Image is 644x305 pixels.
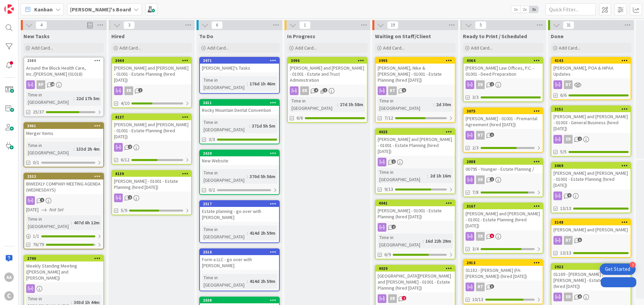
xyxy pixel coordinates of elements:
[23,173,104,249] a: 2532BIWEEKLY COMPANY MEETING AGENDA (WEDNESDAYS)[DATE]Not SetTime in [GEOGRAPHIC_DATA]:407d 6h 12...
[199,150,280,195] a: 2620New WebsiteTime in [GEOGRAPHIC_DATA]:370d 5h 56m0/2
[40,198,44,202] span: 1
[490,177,494,181] span: 1
[551,57,631,100] a: 4143[PERSON_NAME], POA & HIPAA UpdatesRT6/6
[138,88,143,92] span: 1
[376,265,455,292] div: 4029[GEOGRAPHIC_DATA][PERSON_NAME] and [PERSON_NAME] - 01001 - Estate Planning (hired [DATE])
[36,21,47,29] span: 4
[529,6,538,13] span: 3x
[24,123,103,129] div: 3061
[511,6,520,13] span: 1x
[464,260,543,281] div: 291301182 - [PERSON_NAME] (FA: [PERSON_NAME]) (hired [DATE])
[560,148,567,155] span: 5/5
[203,250,279,254] div: 2516
[73,95,74,102] span: :
[464,108,543,129] div: 3075[PERSON_NAME] - 01001 - Premarital Agreement (hired [DATE])
[288,58,367,64] div: 3096
[551,163,631,189] div: 3069[PERSON_NAME] and [PERSON_NAME] - 01001 - Estate Planning (hired [DATE])
[73,145,74,153] span: :
[554,163,631,168] div: 3069
[338,101,365,108] div: 27d 3h 58m
[112,177,191,192] div: [PERSON_NAME] - 01001 - Estate Planning (hired [DATE])
[464,203,543,230] div: 3167[PERSON_NAME] and [PERSON_NAME] - 01002 - Estate Planning (hired [DATE])
[209,186,215,194] span: 0/2
[27,58,103,63] div: 2580
[323,88,327,92] span: 1
[200,64,279,72] div: [PERSON_NAME]'s Tasks
[24,255,103,261] div: 2740
[74,95,101,102] div: 22d 17h 5m
[250,122,277,130] div: 371d 5h 5m
[288,86,367,95] div: ER
[247,229,248,237] span: :
[463,107,543,153] a: 3075[PERSON_NAME] - 01001 - Premarital Agreement (hired [DATE])RT2/3
[295,45,317,51] span: Add Card...
[578,137,582,141] span: 2
[70,6,131,13] b: [PERSON_NAME]'s Board
[33,159,39,166] span: 0/1
[376,129,455,156] div: 4025[PERSON_NAME] and [PERSON_NAME] - 01001 - Estate Planning (hired [DATE])
[112,171,191,177] div: 4139
[472,144,479,151] span: 2/3
[32,45,53,51] span: Add Card...
[199,248,280,291] a: 2516Form a LLC - go over with [PERSON_NAME]Time in [GEOGRAPHIC_DATA]:414d 2h 59m
[375,33,431,40] span: Waiting on Staff/Client
[112,114,191,141] div: 4137[PERSON_NAME] and [PERSON_NAME] - 01001 - Estate Planning (hired [DATE])
[463,33,527,40] span: Ready to Print / Scheduled
[464,159,543,165] div: 2888
[391,159,396,164] span: 2
[74,145,101,153] div: 133d 2h 4m
[600,263,636,275] div: Open Get Started checklist, remaining modules: 3
[476,80,485,89] div: ER
[200,201,279,222] div: 2517Estate planning - go over with [PERSON_NAME]
[467,159,543,164] div: 2888
[23,122,104,167] a: 3061Merger ItemsTime in [GEOGRAPHIC_DATA]:133d 2h 4m0/1
[464,232,543,241] div: ER
[428,172,453,179] div: 2d 1h 16m
[567,193,572,198] span: 9
[199,57,280,94] a: 2971[PERSON_NAME]'s TasksTime in [GEOGRAPHIC_DATA]:176d 1h 46m
[471,45,492,51] span: Add Card...
[551,135,631,144] div: ER
[290,97,337,112] div: Time in [GEOGRAPHIC_DATA]
[200,255,279,270] div: Form a LLC - go over with [PERSON_NAME]
[299,21,311,29] span: 1
[27,256,103,261] div: 2740
[115,58,191,63] div: 3044
[199,33,213,40] span: To Do
[24,58,103,64] div: 2580
[464,260,543,266] div: 2913
[464,58,543,64] div: 4064
[50,82,55,86] span: 26
[112,120,191,141] div: [PERSON_NAME] and [PERSON_NAME] - 01001 - Estate Planning (hired [DATE])
[551,105,631,157] a: 3151[PERSON_NAME] and [PERSON_NAME] - 01003 - General Business (hired [DATE])ER5/5
[427,172,428,179] span: :
[564,236,573,245] div: RT
[376,200,455,206] div: 4041
[297,115,303,122] span: 6/6
[560,249,571,256] span: 13/13
[111,113,192,165] a: 4137[PERSON_NAME] and [PERSON_NAME] - 01001 - Estate Planning (hired [DATE])6/12
[630,262,636,268] div: 3
[202,76,247,91] div: Time in [GEOGRAPHIC_DATA]
[551,264,631,270] div: 2922
[554,58,631,63] div: 4143
[112,58,191,84] div: 3044[PERSON_NAME] and [PERSON_NAME] - 01001 - Estate Planning (hired [DATE])
[26,142,73,156] div: Time in [GEOGRAPHIC_DATA]
[490,82,494,86] span: 2
[379,58,455,63] div: 3995
[464,209,543,230] div: [PERSON_NAME] and [PERSON_NAME] - 01002 - Estate Planning (hired [DATE])
[475,21,486,29] span: 5
[203,100,279,105] div: 2611
[376,265,455,272] div: 4029
[202,274,247,289] div: Time in [GEOGRAPHIC_DATA]
[248,80,277,87] div: 176d 1h 46m
[119,45,141,51] span: Add Card...
[24,58,103,78] div: 2580Around the Block Health Care, Inc./[PERSON_NAME] (01018)
[33,241,44,248] span: 76/79
[551,112,631,133] div: [PERSON_NAME] and [PERSON_NAME] - 01003 - General Business (hired [DATE])
[423,237,424,245] span: :
[247,173,248,180] span: :
[24,173,103,194] div: 2532BIWEEKLY COMPANY MEETING AGENDA (WEDNESDAYS)
[551,58,631,64] div: 4143
[375,57,455,123] a: 3995[PERSON_NAME], Nike & [PERSON_NAME] - 01001 - Estate Planning (hired [DATE])RTTime in [GEOGRA...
